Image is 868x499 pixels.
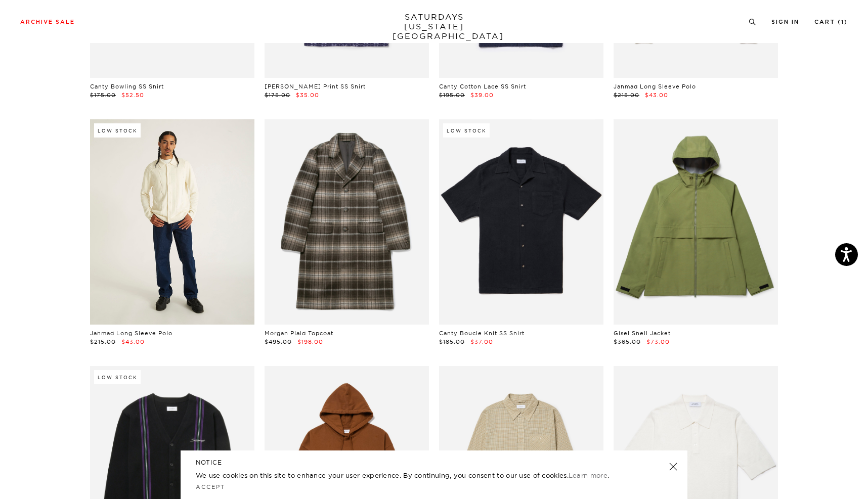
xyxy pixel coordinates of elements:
[90,338,116,345] span: $215.00
[614,83,696,90] a: Jahmad Long Sleeve Polo
[296,92,319,99] span: $35.00
[20,19,75,25] a: Archive Sale
[297,338,323,345] span: $198.00
[470,338,493,345] span: $37.00
[265,330,333,337] a: Morgan Plaid Topcoat
[614,330,671,337] a: Gisel Shell Jacket
[614,92,639,99] span: $215.00
[814,19,848,25] a: Cart (1)
[265,92,290,99] span: $175.00
[121,92,144,99] span: $52.50
[90,83,164,90] a: Canty Bowling SS Shirt
[121,338,145,345] span: $43.00
[196,483,225,490] a: Accept
[646,338,670,345] span: $73.00
[439,83,526,90] a: Canty Cotton Lace SS Shirt
[265,83,366,90] a: [PERSON_NAME] Print SS Shirt
[771,19,799,25] a: Sign In
[841,20,844,25] small: 1
[94,370,141,384] div: Low Stock
[439,330,525,337] a: Canty Boucle Knit SS Shirt
[265,338,292,345] span: $495.00
[90,92,116,99] span: $175.00
[470,92,494,99] span: $39.00
[196,470,636,480] p: We use cookies on this site to enhance your user experience. By continuing, you consent to our us...
[614,338,641,345] span: $365.00
[645,92,668,99] span: $43.00
[196,458,672,467] h5: NOTICE
[439,338,465,345] span: $185.00
[569,471,607,479] a: Learn more
[94,123,141,138] div: Low Stock
[443,123,490,138] div: Low Stock
[439,92,465,99] span: $195.00
[90,330,172,337] a: Jahmad Long Sleeve Polo
[393,12,476,41] a: SATURDAYS[US_STATE][GEOGRAPHIC_DATA]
